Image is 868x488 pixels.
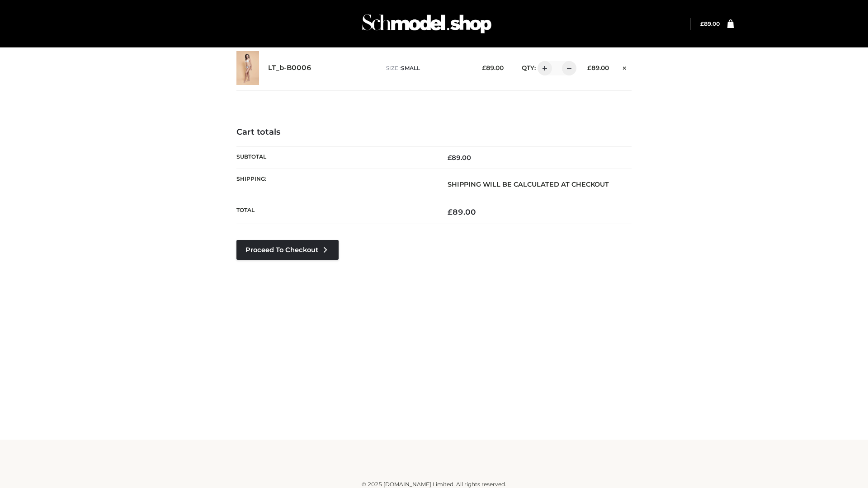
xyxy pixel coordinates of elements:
[700,20,704,27] span: £
[482,64,486,71] span: £
[236,51,259,85] img: LT_b-B0006 - SMALL
[448,154,471,162] bdi: 89.00
[236,240,339,260] a: Proceed to Checkout
[236,200,434,224] th: Total
[700,20,720,27] a: £89.00
[236,127,632,137] h4: Cart totals
[386,64,468,72] p: size :
[359,6,495,42] img: Schmodel Admin 964
[268,64,311,72] a: LT_b-B0006
[587,64,591,71] span: £
[236,169,434,200] th: Shipping:
[448,180,609,188] strong: Shipping will be calculated at checkout
[448,207,476,216] bdi: 89.00
[448,207,453,216] span: £
[482,64,504,71] bdi: 89.00
[513,61,573,75] div: QTY:
[700,20,720,27] bdi: 89.00
[448,154,452,162] span: £
[587,64,609,71] bdi: 89.00
[618,61,632,73] a: Remove this item
[401,65,420,71] span: SMALL
[236,146,434,169] th: Subtotal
